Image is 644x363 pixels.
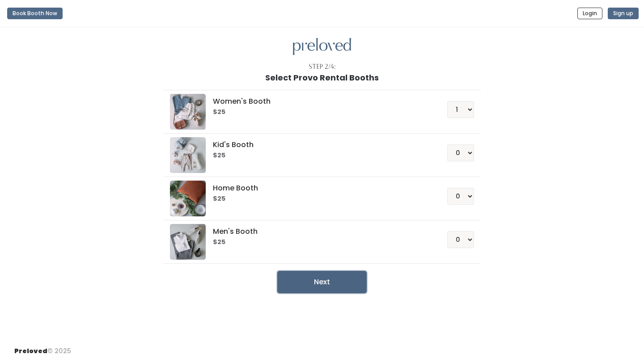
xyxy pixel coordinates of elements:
img: preloved logo [170,94,206,130]
h1: Select Provo Rental Booths [265,73,379,82]
h6: $25 [213,152,425,159]
button: Sign up [608,8,639,19]
h6: $25 [213,109,425,116]
div: © 2025 [14,339,71,356]
h5: Women's Booth [213,97,425,106]
span: Preloved [14,346,47,355]
h6: $25 [213,195,425,203]
button: Next [277,271,367,293]
div: Step 2/4: [309,62,336,72]
img: preloved logo [170,137,206,173]
h6: $25 [213,239,425,246]
img: preloved logo [293,38,351,55]
h5: Men's Booth [213,228,425,236]
h5: Kid's Booth [213,141,425,149]
a: Book Booth Now [7,4,63,23]
img: preloved logo [170,181,206,216]
h5: Home Booth [213,184,425,192]
img: preloved logo [170,224,206,260]
button: Login [577,8,602,19]
button: Book Booth Now [7,8,63,19]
